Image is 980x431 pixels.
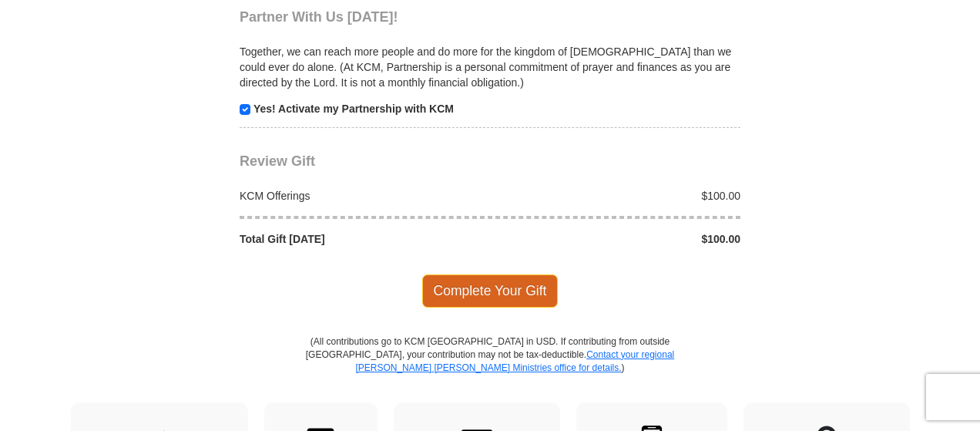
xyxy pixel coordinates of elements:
[240,153,315,169] span: Review Gift
[490,188,749,204] div: $100.00
[240,44,740,90] p: Together, we can reach more people and do more for the kingdom of [DEMOGRAPHIC_DATA] than we coul...
[232,231,491,247] div: Total Gift [DATE]
[422,274,559,307] span: Complete Your Gift
[490,231,749,247] div: $100.00
[305,335,675,402] p: (All contributions go to KCM [GEOGRAPHIC_DATA] in USD. If contributing from outside [GEOGRAPHIC_D...
[240,9,398,25] span: Partner With Us [DATE]!
[355,349,674,373] a: Contact your regional [PERSON_NAME] [PERSON_NAME] Ministries office for details.
[232,188,491,204] div: KCM Offerings
[253,103,454,115] strong: Yes! Activate my Partnership with KCM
